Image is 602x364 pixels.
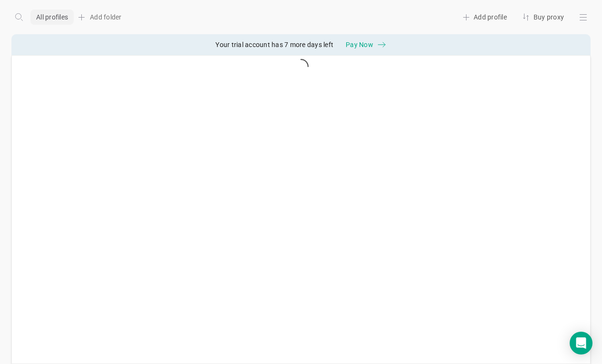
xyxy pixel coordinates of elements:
div: Buy proxy [518,10,568,25]
span: Your trial account has 7 more days left [215,40,333,49]
span: Pay Now [346,40,373,49]
div: Open Intercom Messenger [570,332,592,354]
div: Add profile [458,10,511,25]
i: icon: loading [293,59,309,74]
span: Add folder [90,12,122,22]
div: All profiles [30,10,74,25]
